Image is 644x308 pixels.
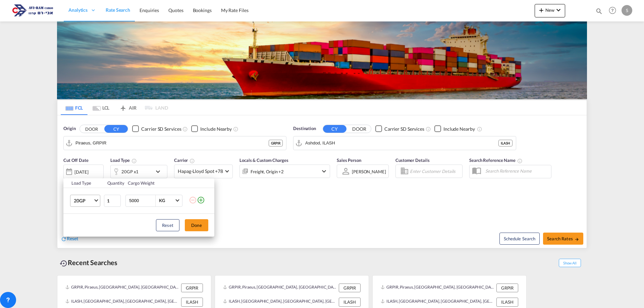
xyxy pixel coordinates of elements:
input: Qty [104,195,121,207]
input: Enter Weight [128,195,155,206]
div: Cargo Weight [128,180,185,186]
div: KG [159,198,165,203]
button: Done [185,219,208,231]
md-icon: icon-minus-circle-outline [189,196,197,204]
th: Quantity [103,178,124,188]
md-icon: icon-plus-circle-outline [197,196,205,204]
button: Reset [156,219,179,231]
th: Load Type [63,178,103,188]
span: 20GP [74,197,93,204]
md-select: Choose: 20GP [70,195,100,207]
